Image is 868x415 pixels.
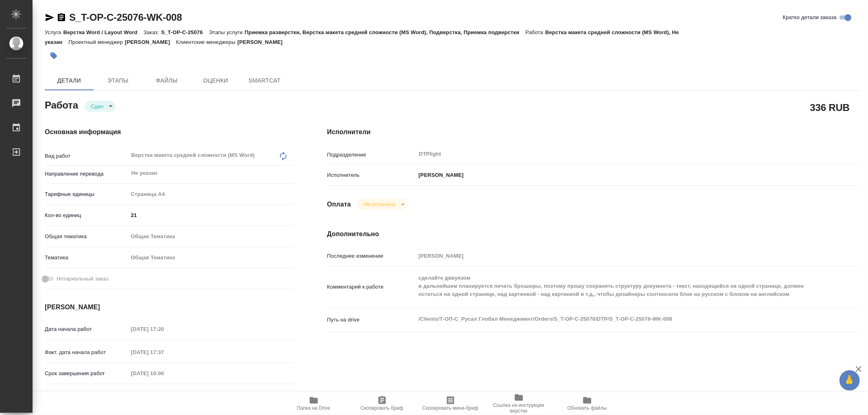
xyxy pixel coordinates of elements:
[416,171,464,179] p: [PERSON_NAME]
[327,316,416,324] p: Путь на drive
[98,76,138,86] span: Этапы
[57,275,108,283] span: Нотариальный заказ
[161,29,209,35] p: S_T-OP-C-25076
[128,323,199,335] input: Пустое поле
[128,346,199,358] input: Пустое поле
[45,190,128,198] p: Тарифные единицы
[45,13,55,22] button: Скопировать ссылку для ЯМессенджера
[783,13,837,22] span: Кратко детали заказа
[45,211,128,219] p: Кол-во единиц
[209,29,245,35] p: Этапы услуги
[57,13,66,22] button: Скопировать ссылку
[327,171,416,179] p: Исполнитель
[348,392,416,415] button: Скопировать бриф
[840,370,860,391] button: 🙏
[810,100,850,114] h2: 336 RUB
[45,47,63,65] button: Добавить тэг
[357,199,407,210] div: Сдан
[45,325,128,333] p: Дата начала работ
[84,101,116,112] div: Сдан
[843,372,857,389] span: 🙏
[245,76,284,86] span: SmartCat
[553,392,621,415] button: Обновить файлы
[361,405,403,411] span: Скопировать бриф
[45,97,78,112] h2: Работа
[125,39,176,45] p: [PERSON_NAME]
[128,251,295,265] div: Общая Тематика
[567,405,607,411] span: Обновить файлы
[297,405,330,411] span: Папка на Drive
[245,29,525,35] p: Приемка разверстки, Верстка макета средней сложности (MS Word), Подверстка, Приемка подверстки
[416,271,815,301] textarea: сделайте дввуязом в дальнейшем планируется печать брошюры, поэтому прошу сохранять структуру доку...
[69,12,182,23] a: S_T-OP-C-25076-WK-008
[128,230,295,243] div: Общая Тематика
[45,152,128,160] p: Вид работ
[327,151,416,159] p: Подразделение
[237,39,289,45] p: [PERSON_NAME]
[147,76,186,86] span: Файлы
[422,405,478,411] span: Скопировать мини-бриф
[327,229,859,239] h4: Дополнительно
[63,29,143,35] p: Верстка Word / Layout Word
[416,392,485,415] button: Скопировать мини-бриф
[327,127,859,137] h4: Исполнители
[485,392,553,415] button: Ссылка на инструкции верстки
[327,200,351,209] h4: Оплата
[50,76,89,86] span: Детали
[176,39,238,45] p: Клиентские менеджеры
[144,29,161,35] p: Заказ:
[88,103,106,110] button: Сдан
[327,252,416,260] p: Последнее изменение
[416,312,815,326] textarea: /Clients/Т-ОП-С_Русал Глобал Менеджмент/Orders/S_T-OP-C-25076/DTP/S_T-OP-C-25076-WK-008
[280,392,348,415] button: Папка на Drive
[416,250,815,262] input: Пустое поле
[45,254,128,262] p: Тематика
[45,170,128,178] p: Направление перевода
[45,348,128,356] p: Факт. дата начала работ
[45,127,295,137] h4: Основная информация
[361,201,398,208] button: Не оплачена
[196,76,235,86] span: Оценки
[45,232,128,241] p: Общая тематика
[490,402,548,414] span: Ссылка на инструкции верстки
[327,283,416,291] p: Комментарий к работе
[128,187,295,201] div: Страница А4
[128,367,199,379] input: Пустое поле
[45,29,63,35] p: Услуга
[45,302,295,312] h4: [PERSON_NAME]
[525,29,545,35] p: Работа
[68,39,125,45] p: Проектный менеджер
[128,209,295,221] input: ✎ Введи что-нибудь
[45,369,128,378] p: Срок завершения работ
